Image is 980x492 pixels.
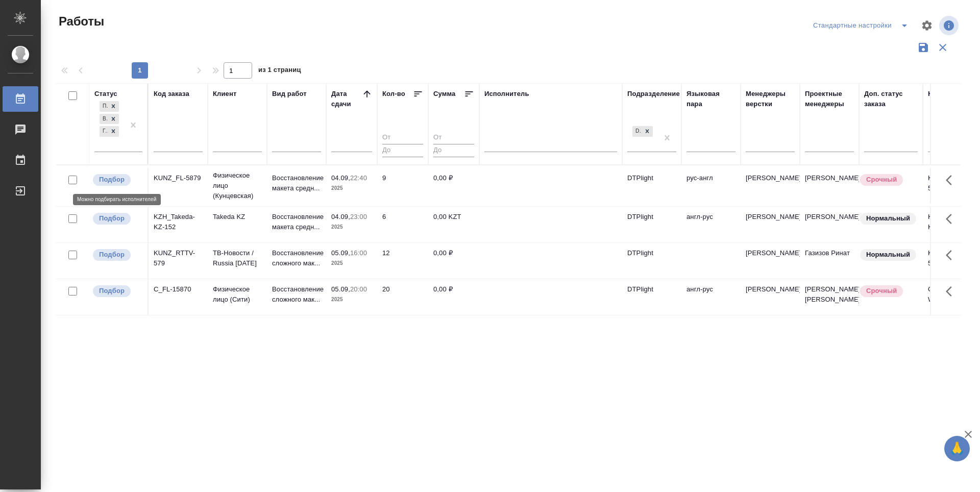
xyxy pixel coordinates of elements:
p: Восстановление макета средн... [272,173,321,193]
div: Код работы [928,89,967,99]
p: Нормальный [866,250,910,260]
td: Газизов Ринат [800,243,859,279]
p: 2025 [331,258,372,268]
p: 22:40 [350,174,367,182]
input: До [382,144,423,157]
span: 🙏 [948,438,966,459]
p: 2025 [331,222,372,232]
div: Код заказа [154,89,189,99]
p: [PERSON_NAME] [746,173,795,183]
p: Восстановление сложного мак... [272,248,321,268]
p: Физическое лицо (Кунцевская) [213,170,262,201]
div: C_FL-15870 [154,284,203,294]
div: Подбор [100,101,108,112]
p: [PERSON_NAME] [746,212,795,222]
td: DTPlight [622,207,681,242]
p: 23:00 [350,213,367,220]
p: 05.09, [331,285,350,293]
div: Кол-во [382,89,405,99]
div: Подбор, В работе, Готов к работе [99,113,120,126]
p: Восстановление сложного мак... [272,284,321,305]
p: [PERSON_NAME] [746,284,795,294]
p: Восстановление макета средн... [272,212,321,232]
p: 16:00 [350,249,367,257]
p: 20:00 [350,285,367,293]
div: Доп. статус заказа [864,89,918,109]
div: Языковая пара [687,89,736,109]
td: 12 [377,243,428,279]
div: Исполнитель [484,89,529,99]
td: 0,00 ₽ [428,243,479,279]
input: От [382,132,423,144]
p: [PERSON_NAME], [PERSON_NAME] [805,284,854,305]
td: англ-рус [681,207,741,242]
p: Подбор [99,286,125,296]
td: 9 [377,168,428,204]
td: [PERSON_NAME] [800,207,859,242]
p: ТВ-Новости / Russia [DATE] [213,248,262,268]
p: 2025 [331,294,372,305]
button: Сохранить фильтры [914,38,933,57]
div: split button [811,17,915,34]
input: До [433,144,474,157]
p: Подбор [99,213,125,224]
p: 05.09, [331,249,350,257]
button: Здесь прячутся важные кнопки [940,243,964,267]
div: KZH_Takeda-KZ-152 [154,212,203,232]
td: англ-рус [681,279,741,315]
p: 2025 [331,183,372,193]
p: Подбор [99,175,125,185]
button: Сбросить фильтры [933,38,952,57]
span: Работы [56,13,104,30]
td: 6 [377,207,428,242]
span: Настроить таблицу [915,13,939,38]
div: KUNZ_FL-5879 [154,173,203,183]
td: 0,00 ₽ [428,168,479,204]
p: Физическое лицо (Сити) [213,284,262,305]
div: Сумма [433,89,455,99]
div: Подразделение [627,89,680,99]
div: Проектные менеджеры [805,89,854,109]
p: [PERSON_NAME] [746,248,795,258]
span: Посмотреть информацию [939,16,961,35]
p: Takeda KZ [213,212,262,222]
p: 04.09, [331,213,350,220]
p: Срочный [866,175,897,185]
td: DTPlight [622,243,681,279]
div: Менеджеры верстки [746,89,795,109]
td: 0,00 ₽ [428,279,479,315]
td: DTPlight [622,279,681,315]
p: Срочный [866,286,897,296]
p: 04.09, [331,174,350,182]
div: Подбор, В работе, Готов к работе [99,100,120,113]
p: Подбор [99,250,125,260]
input: От [433,132,474,144]
td: 0,00 KZT [428,207,479,242]
div: Готов к работе [100,126,108,137]
div: DTPlight [631,125,654,138]
div: Клиент [213,89,236,99]
button: Здесь прячутся важные кнопки [940,207,964,231]
div: Вид работ [272,89,307,99]
td: рус-англ [681,168,741,204]
td: [PERSON_NAME] [800,168,859,204]
button: Здесь прячутся важные кнопки [940,168,964,192]
div: Подбор, В работе, Готов к работе [99,125,120,138]
span: из 1 страниц [258,64,301,79]
td: 20 [377,279,428,315]
div: DTPlight [632,126,642,137]
div: В работе [100,114,108,125]
td: DTPlight [622,168,681,204]
button: Здесь прячутся важные кнопки [940,279,964,304]
div: KUNZ_RTTV-579 [154,248,203,268]
div: Можно подбирать исполнителей [92,284,142,298]
div: Статус [94,89,117,99]
div: Дата сдачи [331,89,362,109]
button: 🙏 [944,436,970,461]
p: Нормальный [866,213,910,224]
